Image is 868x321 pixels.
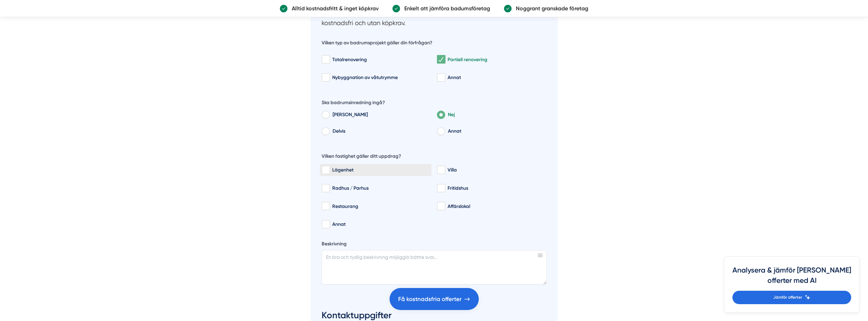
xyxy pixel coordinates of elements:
[437,74,445,81] input: Annat
[322,74,329,81] input: Nybyggnation av våtutrymme
[329,111,431,121] label: [PERSON_NAME]
[322,40,432,48] h5: Vilken typ av badrumsprojekt gäller din förfrågan?
[400,4,490,13] p: Enkelt att jämföra badumsföretag
[437,185,445,192] input: Fritidshus
[322,185,329,192] input: Radhus / Parhus
[437,56,445,63] input: Partiell renovering
[322,153,401,162] h5: Vilken fastighet gäller ditt uppdrag?
[732,291,851,304] a: Jämför offerter
[444,127,547,137] label: Annat
[322,203,329,210] input: Restaurang
[444,111,547,121] label: Nej
[398,295,462,304] span: Få kostnadsfria offerter
[512,4,588,13] p: Noggrant granskade företag
[437,203,445,210] input: Affärslokal
[732,265,851,291] h4: Analysera & jämför [PERSON_NAME] offerter med AI
[322,56,329,63] input: Totalrenovering
[390,288,479,310] a: Få kostnadsfria offerter
[322,241,547,249] label: Beskrivning
[329,127,431,137] label: Delvis
[773,294,802,301] span: Jämför offerter
[322,167,329,174] input: Lägenhet
[322,113,329,119] input: Ja
[437,167,445,174] input: Villa
[437,129,444,135] input: Annat
[322,129,329,135] input: Delvis
[322,99,385,108] h5: Ska badrumsinredning ingå?
[322,221,329,228] input: Annat
[437,113,444,119] input: Nej
[288,4,379,13] p: Alltid kostnadsfritt & inget köpkrav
